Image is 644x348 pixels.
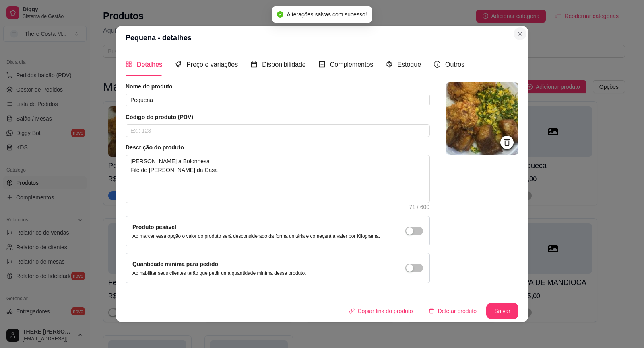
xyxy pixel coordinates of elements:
[262,61,306,68] span: Disponibilidade
[126,143,430,151] article: Descrição do produto
[132,270,306,276] p: Ao habilitar seus clientes terão que pedir uma quantidade miníma desse produto.
[445,61,464,68] span: Outros
[514,27,526,40] button: Close
[137,61,162,68] span: Detalhes
[186,61,238,68] span: Preço e variações
[132,261,218,267] label: Quantidade miníma para pedido
[343,303,419,319] button: Copiar link do produto
[319,61,325,68] span: plus-square
[116,26,528,50] header: Pequena - detalhes
[429,308,434,314] span: delete
[126,124,430,137] input: Ex.: 123
[126,155,429,203] textarea: [PERSON_NAME] a Bolonhesa Filé de [PERSON_NAME] da Casa
[446,82,518,155] img: logo da loja
[422,303,483,319] button: deleteDeletar produto
[277,11,283,18] span: check-circle
[126,94,430,106] input: Ex.: Hamburguer de costela
[386,61,392,68] span: code-sandbox
[132,224,176,230] label: Produto pesável
[330,61,374,68] span: Complementos
[132,233,380,240] p: Ao marcar essa opção o valor do produto será desconsiderado da forma unitária e começará a valer ...
[251,61,257,68] span: calendar
[287,11,367,18] span: Alterações salvas com sucesso!
[126,82,430,90] article: Nome do produto
[486,303,518,319] button: Salvar
[126,113,430,121] article: Código do produto (PDV)
[175,61,182,68] span: tags
[434,61,440,68] span: info-circle
[397,61,421,68] span: Estoque
[126,61,132,68] span: appstore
